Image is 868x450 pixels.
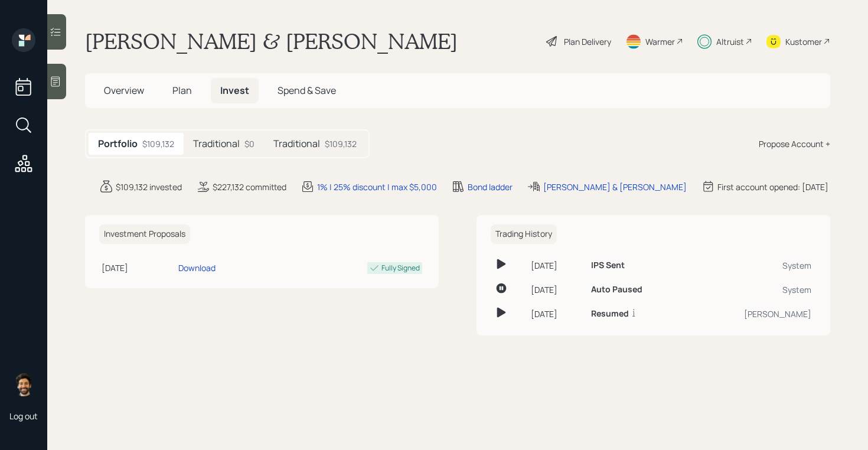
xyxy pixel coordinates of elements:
[491,224,557,244] h6: Trading History
[531,283,582,296] div: [DATE]
[102,262,174,274] div: [DATE]
[468,181,513,193] div: Bond ladder
[381,263,420,273] div: Fully Signed
[693,308,811,320] div: [PERSON_NAME]
[278,84,336,97] span: Spend & Save
[717,181,828,193] div: First account opened: [DATE]
[85,28,458,54] h1: [PERSON_NAME] & [PERSON_NAME]
[591,260,625,270] h6: IPS Sent
[645,35,675,48] div: Warmer
[531,308,582,320] div: [DATE]
[9,410,38,422] div: Log out
[178,262,216,274] div: Download
[104,84,144,97] span: Overview
[759,138,830,150] div: Propose Account +
[193,138,240,149] h5: Traditional
[220,84,249,97] span: Invest
[244,138,254,150] div: $0
[142,138,174,150] div: $109,132
[543,181,687,193] div: [PERSON_NAME] & [PERSON_NAME]
[317,181,437,193] div: 1% | 25% discount | max $5,000
[693,283,811,296] div: System
[693,259,811,272] div: System
[531,259,582,272] div: [DATE]
[785,35,822,48] div: Kustomer
[716,35,744,48] div: Altruist
[591,285,642,295] h6: Auto Paused
[591,309,629,319] h6: Resumed
[564,35,611,48] div: Plan Delivery
[116,181,182,193] div: $109,132 invested
[325,138,357,150] div: $109,132
[213,181,286,193] div: $227,132 committed
[99,224,190,244] h6: Investment Proposals
[273,138,320,149] h5: Traditional
[98,138,138,149] h5: Portfolio
[172,84,192,97] span: Plan
[12,373,35,396] img: eric-schwartz-headshot.png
